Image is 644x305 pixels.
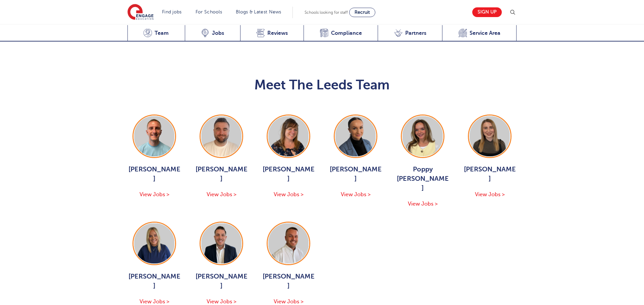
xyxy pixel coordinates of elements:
span: View Jobs > [341,192,371,198]
span: View Jobs > [274,192,304,198]
span: [PERSON_NAME] [195,272,248,291]
a: [PERSON_NAME] View Jobs > [195,115,248,199]
img: Hannah Day [134,223,174,263]
span: View Jobs > [207,299,236,305]
span: [PERSON_NAME] [195,165,248,183]
span: [PERSON_NAME] [329,165,382,183]
span: Schools looking for staff [305,10,348,15]
span: [PERSON_NAME] [262,272,315,291]
span: Reviews [267,30,288,36]
span: [PERSON_NAME] [127,272,181,291]
a: Recruit [349,8,375,17]
a: Poppy [PERSON_NAME] View Jobs > [396,115,449,208]
span: Service Area [470,30,500,36]
span: View Jobs > [475,192,505,198]
img: Chris Rushton [201,116,241,156]
img: Liam Ffrench [268,223,309,263]
img: Declan Goodman [201,223,241,263]
span: View Jobs > [408,201,438,207]
span: [PERSON_NAME] [127,165,181,183]
span: View Jobs > [140,299,169,305]
img: Engage Education [127,4,154,21]
img: Joanne Wright [268,116,309,156]
span: Compliance [331,30,362,36]
span: Poppy [PERSON_NAME] [396,165,449,193]
a: For Schools [196,9,222,14]
span: View Jobs > [207,192,236,198]
img: Holly Johnson [335,116,376,156]
a: Partners [378,25,442,42]
span: Team [155,30,169,36]
a: Find jobs [162,9,182,14]
span: Recruit [355,10,370,15]
span: Partners [405,30,426,36]
img: Layla McCosker [470,116,510,156]
a: Team [127,25,185,42]
img: George Dignam [134,116,174,156]
span: [PERSON_NAME] [262,165,315,183]
a: [PERSON_NAME] View Jobs > [463,115,517,199]
span: Jobs [212,30,224,36]
a: [PERSON_NAME] View Jobs > [127,115,181,199]
h2: Meet The Leeds Team [127,77,517,93]
a: Compliance [304,25,378,42]
a: [PERSON_NAME] View Jobs > [262,115,315,199]
a: Reviews [240,25,304,42]
span: View Jobs > [274,299,304,305]
a: Service Area [442,25,517,42]
a: Blogs & Latest News [236,9,281,14]
span: View Jobs > [140,192,169,198]
img: Poppy Burnside [402,116,443,156]
a: [PERSON_NAME] View Jobs > [329,115,382,199]
a: Jobs [185,25,240,42]
span: [PERSON_NAME] [463,165,517,183]
a: Sign up [472,7,502,17]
